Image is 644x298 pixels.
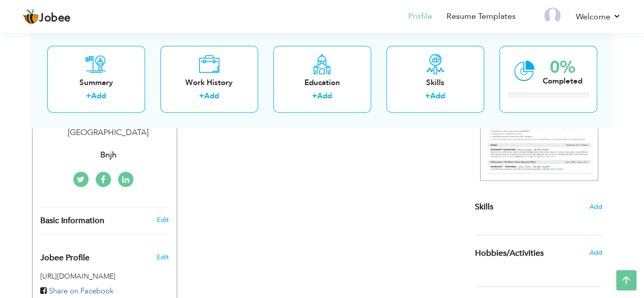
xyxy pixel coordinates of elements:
label: + [199,91,204,102]
div: Education [282,77,363,88]
span: Skills [475,201,493,212]
div: Share some of your professional and personal interests. [467,235,610,271]
span: Jobee [39,13,71,24]
a: Add [430,91,445,101]
span: Basic Information [40,216,104,226]
h5: [URL][DOMAIN_NAME] [40,273,169,280]
span: Jobee Profile [40,254,90,263]
div: Skills [395,77,476,88]
a: Profile [408,11,432,22]
a: Welcome [576,11,621,23]
span: Share on Facebook [49,286,114,296]
div: 0% [543,59,582,76]
span: Hobbies/Activities [475,249,544,258]
span: Edit [156,253,169,262]
a: Add [204,91,219,101]
label: + [425,91,430,102]
div: Summary [55,77,137,88]
div: Enhance your career by creating a custom URL for your Jobee public profile. [33,242,177,268]
a: Jobee [23,9,71,25]
label: + [86,91,91,102]
a: Edit [156,215,169,225]
div: Completed [543,76,582,87]
span: Add [589,248,602,257]
div: [GEOGRAPHIC_DATA] [40,127,177,139]
a: Resume Templates [446,11,516,22]
a: Add [91,91,106,101]
div: Work History [169,77,250,88]
img: Profile Img [544,8,561,24]
span: Add [590,202,602,212]
img: jobee.io [23,9,39,25]
a: Add [317,91,332,101]
label: + [312,91,317,102]
div: bnjh [40,149,177,161]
